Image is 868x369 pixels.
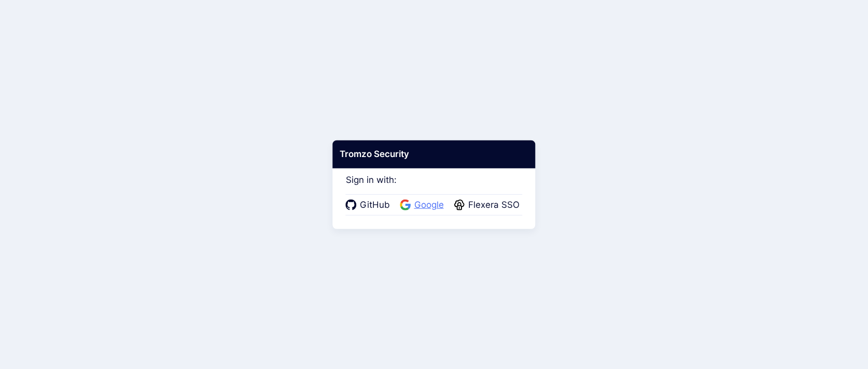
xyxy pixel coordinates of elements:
span: Flexera SSO [465,198,523,212]
div: Tromzo Security [332,140,535,168]
span: GitHub [357,198,393,212]
span: Google [411,198,447,212]
div: Sign in with: [346,161,523,216]
a: Flexera SSO [454,198,523,212]
a: GitHub [346,198,393,212]
a: Google [400,198,447,212]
